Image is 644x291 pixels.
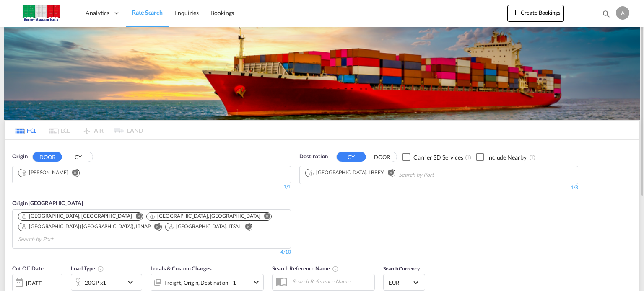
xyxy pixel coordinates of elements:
md-icon: icon-magnify [602,9,611,18]
md-checkbox: Checkbox No Ink [402,152,463,161]
span: Load Type [71,265,104,272]
div: 20GP x1icon-chevron-down [71,274,142,291]
md-select: Select Currency: € EUREuro [388,276,421,288]
span: Origin [12,152,27,161]
div: Press delete to remove this chip. [21,223,152,230]
button: CY [337,152,366,162]
img: LCL+%26+FCL+BACKGROUND.png [4,27,640,120]
button: Remove [382,169,395,178]
span: EUR [389,279,412,286]
div: 1/3 [299,184,578,191]
md-icon: Unchecked: Search for CY (Container Yard) services for all selected carriers.Checked : Search for... [465,154,472,161]
span: Cut Off Date [12,265,44,272]
div: Beirut, LBBEY [308,169,384,176]
md-icon: icon-information-outline [97,265,104,272]
span: Analytics [86,9,109,17]
div: Carrier SD Services [413,153,463,162]
button: Remove [259,213,271,221]
button: Remove [67,169,79,178]
input: Search by Port [18,233,98,246]
div: Trani [21,169,68,176]
md-pagination-wrapper: Use the left and right arrow keys to navigate between tabs [9,121,143,139]
md-icon: icon-plus 400-fg [511,8,521,18]
span: Enquiries [174,9,199,16]
div: 4/10 [280,249,291,256]
button: DOOR [33,152,62,162]
div: [DATE] [26,279,43,287]
button: Remove [149,223,161,232]
md-chips-wrap: Chips container. Use arrow keys to select chips. [17,166,86,181]
div: Include Nearby [487,153,527,162]
button: icon-plus 400-fgCreate Bookings [507,5,564,22]
div: Freight Origin Destination Factory Stuffingicon-chevron-down [151,274,264,291]
img: 51022700b14f11efa3148557e262d94e.jpg [13,4,69,23]
button: DOOR [367,152,397,162]
input: Search Reference Name [288,275,374,288]
div: 1/1 [12,183,291,191]
div: 20GP x1 [85,277,106,288]
md-checkbox: Checkbox No Ink [476,152,527,161]
md-icon: Your search will be saved by the below given name [332,265,339,272]
span: Locals & Custom Charges [151,265,212,272]
div: A [616,6,629,20]
div: Napoli (Naples), ITNAP [21,223,151,230]
div: Press delete to remove this chip. [168,223,243,230]
span: Origin [GEOGRAPHIC_DATA] [12,200,83,206]
md-chips-wrap: Chips container. Use arrow keys to select chips. [17,210,286,246]
span: Bookings [210,9,234,16]
span: Search Reference Name [272,265,339,272]
span: Search Currency [383,265,420,272]
input: Chips input. [399,168,478,182]
div: Press delete to remove this chip. [21,213,133,220]
div: Press delete to remove this chip. [21,169,70,176]
md-tab-item: FCL [9,121,42,139]
div: icon-magnify [602,9,611,22]
div: Freight Origin Destination Factory Stuffing [164,277,236,288]
div: Press delete to remove this chip. [149,213,262,220]
div: Press delete to remove this chip. [308,169,386,176]
div: Ancona, ITAOI [21,213,132,220]
md-icon: icon-chevron-down [125,277,140,287]
div: Salerno, ITSAL [168,223,241,230]
button: CY [63,152,93,162]
button: Remove [239,223,252,232]
md-icon: Unchecked: Ignores neighbouring ports when fetching rates.Checked : Includes neighbouring ports w... [529,154,536,161]
md-icon: icon-chevron-down [251,277,261,287]
md-chips-wrap: Chips container. Use arrow keys to select chips. [304,166,482,182]
button: Remove [130,213,143,221]
div: Bari, ITBRI [149,213,260,220]
span: Destination [299,152,328,161]
span: Rate Search [132,9,163,16]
